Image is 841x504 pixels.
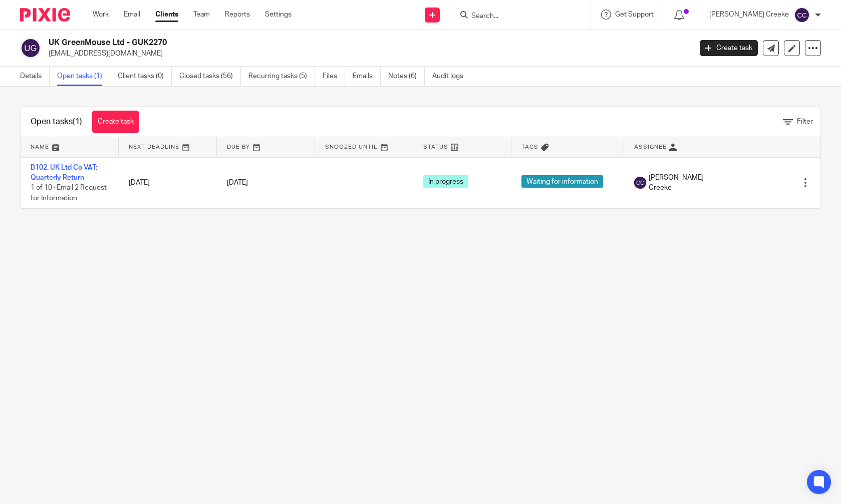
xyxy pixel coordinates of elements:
img: svg%3E [20,38,41,59]
a: Open tasks (1) [57,67,110,86]
span: Waiting for information [521,175,603,188]
a: Work [93,10,109,20]
a: Notes (6) [388,67,425,86]
a: Create task [92,111,139,133]
span: Status [423,144,448,150]
span: 1 of 10 · Email 2 Request for Information [31,184,107,202]
a: Email [124,10,140,20]
a: Details [20,67,50,86]
h2: UK GreenMouse Ltd - GUK2270 [49,38,557,48]
input: Search [470,12,560,21]
p: [EMAIL_ADDRESS][DOMAIN_NAME] [49,49,685,59]
a: Team [193,10,210,20]
a: Emails [353,67,381,86]
span: Tags [521,144,538,150]
a: Client tasks (0) [118,67,172,86]
a: Audit logs [432,67,471,86]
a: Settings [265,10,292,20]
a: B102. UK Ltd Co VAT: Quarterly Return [31,164,97,181]
span: [DATE] [227,179,248,186]
img: svg%3E [634,177,646,189]
a: Clients [155,10,178,20]
span: In progress [423,175,468,188]
a: Recurring tasks (5) [248,67,315,86]
span: Snoozed Until [325,144,378,150]
a: Closed tasks (56) [179,67,241,86]
a: Reports [225,10,250,20]
img: Pixie [20,8,70,22]
a: Create task [700,40,758,56]
a: Files [323,67,345,86]
h1: Open tasks [31,117,82,127]
span: [PERSON_NAME] Creeke [649,173,712,193]
td: [DATE] [119,157,217,208]
span: (1) [73,118,82,126]
img: svg%3E [794,7,810,23]
span: Filter [797,118,813,125]
span: Get Support [615,11,654,18]
p: [PERSON_NAME] Creeke [709,10,789,20]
